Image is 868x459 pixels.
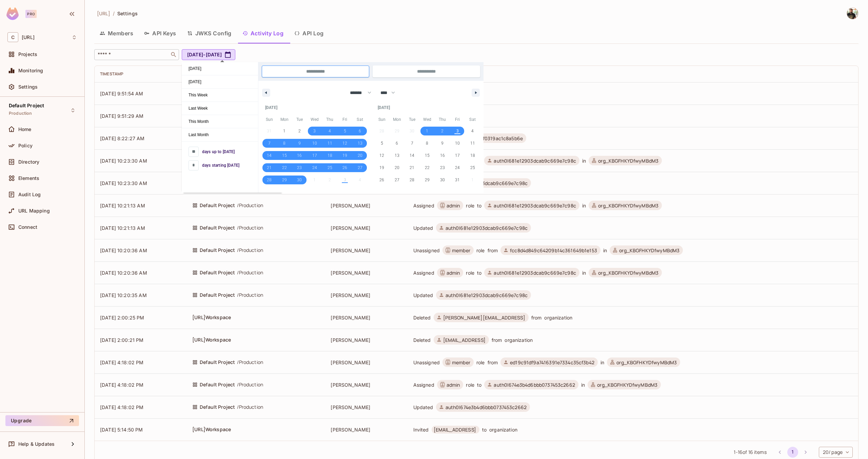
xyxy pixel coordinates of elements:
[331,247,370,253] span: [PERSON_NAME]
[182,102,258,115] span: Last Week
[100,292,147,298] span: [DATE] 10:20:35 AM
[619,247,679,254] span: org_KBGFHKYDfwyMBdM3
[262,149,277,162] button: 14
[18,176,39,181] span: Elements
[616,359,677,366] span: org_KBGFHKYDfwyMBdM3
[18,143,33,148] span: Policy
[322,125,337,137] button: 4
[182,25,237,42] button: JWKS Config
[267,174,272,186] span: 28
[331,382,370,388] span: [PERSON_NAME]
[307,162,322,174] button: 24
[262,137,277,149] button: 7
[734,448,766,456] span: 1 - 16 of 16 items
[298,125,301,137] span: 2
[200,246,235,254] span: Default Project
[100,71,181,77] div: Timestamp
[435,162,450,174] button: 23
[598,270,658,276] span: org_KBGFHKYDfwyMBdM3
[425,162,430,174] span: 22
[100,270,147,276] span: [DATE] 10:20:36 AM
[477,270,481,276] span: to
[113,10,115,17] li: /
[331,427,370,433] span: [PERSON_NAME]
[322,114,337,125] span: Thu
[282,162,287,174] span: 22
[237,291,263,299] span: / Production
[277,162,292,174] button: 22
[331,292,370,298] span: [PERSON_NAME]
[313,125,316,137] span: 3
[352,125,368,137] button: 6
[352,149,368,162] button: 20
[450,137,465,149] button: 10
[237,359,263,366] span: / Production
[450,162,465,174] button: 24
[597,382,657,388] span: org_KBGFHKYDfwyMBdM3
[262,174,277,186] button: 28
[374,101,480,114] div: [DATE]
[441,125,443,137] span: 2
[182,49,235,60] button: [DATE]-[DATE]
[18,68,43,73] span: Monitoring
[328,149,332,162] span: 18
[192,314,231,321] span: [URL] Workspace
[847,8,858,19] img: Satya Komala
[331,404,370,410] span: [PERSON_NAME]
[342,162,347,174] span: 26
[328,137,332,149] span: 11
[440,162,445,174] span: 23
[18,52,37,57] span: Projects
[337,114,353,125] span: Fri
[395,174,399,186] span: 27
[450,114,465,125] span: Fri
[482,426,487,433] span: to
[328,162,332,174] span: 25
[307,125,322,137] button: 3
[182,89,258,102] span: This Week
[344,125,346,137] span: 5
[465,162,480,174] button: 25
[6,7,19,20] img: SReyMgAAAABJRU5ErkJggg==
[182,89,258,102] button: This Week
[237,269,263,276] span: / Production
[435,149,450,162] button: 16
[446,404,527,410] span: auth0|674e3b4d6bbb0737453c2662
[395,149,399,162] span: 13
[237,381,263,388] span: / Production
[358,149,362,162] span: 20
[381,137,383,149] span: 5
[374,149,390,162] button: 12
[773,447,812,458] nav: pagination navigation
[331,360,370,365] span: [PERSON_NAME]
[7,32,18,42] span: C
[282,174,287,186] span: 29
[581,382,585,388] span: in
[22,35,35,40] span: Workspace: coactive.ai
[410,162,414,174] span: 21
[413,270,434,276] span: Assigned
[450,125,465,137] button: 3
[200,381,235,388] span: Default Project
[277,149,292,162] button: 15
[410,149,414,162] span: 14
[390,149,405,162] button: 13
[489,426,517,433] span: organization
[410,174,414,186] span: 28
[100,247,147,253] span: [DATE] 10:20:36 AM
[292,114,307,125] span: Tue
[267,162,272,174] span: 21
[202,162,239,168] span: days starting [DATE]
[447,270,460,276] span: admin
[307,114,322,125] span: Wed
[598,202,658,209] span: org_KBGFHKYDfwyMBdM3
[337,149,353,162] button: 19
[450,174,465,186] button: 31
[405,137,420,149] button: 7
[100,337,144,343] span: [DATE] 2:00:21 PM
[510,359,594,366] span: ed19c91df9a7416391e7334c35cf3b42
[292,149,307,162] button: 16
[182,102,258,115] button: Last Week
[139,25,182,42] button: API Keys
[420,114,435,125] span: Wed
